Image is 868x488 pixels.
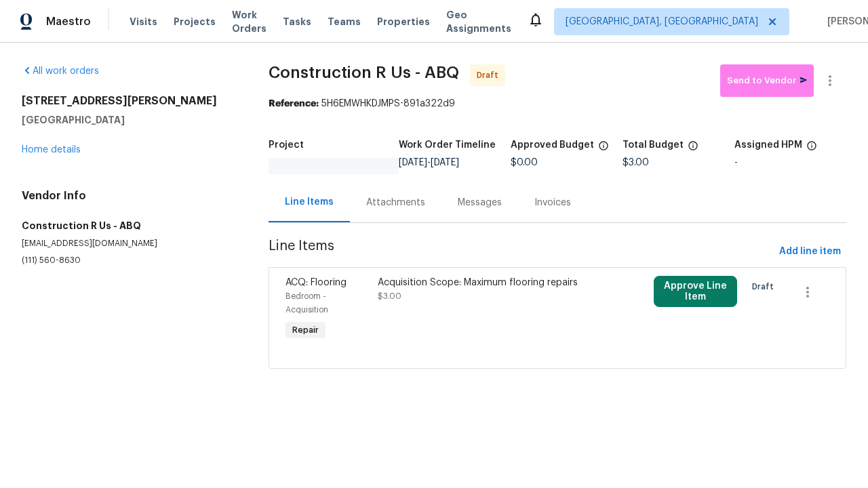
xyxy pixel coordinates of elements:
span: Geo Assignments [446,8,511,35]
div: 5H6EMWHKDJMPS-891a322d9 [269,97,846,110]
h4: Vendor Info [22,189,236,203]
span: Send to Vendor [727,73,807,89]
span: Add line item [779,243,841,260]
a: All work orders [22,66,99,76]
div: Invoices [534,196,571,209]
span: The total cost of line items that have been approved by both Opendoor and the Trade Partner. This... [598,140,609,158]
h5: Work Order Timeline [399,140,496,150]
span: Tasks [283,17,311,26]
span: The total cost of line items that have been proposed by Opendoor. This sum includes line items th... [688,140,698,158]
h5: [GEOGRAPHIC_DATA] [22,113,236,127]
span: Visits [130,15,157,28]
span: [GEOGRAPHIC_DATA], [GEOGRAPHIC_DATA] [566,15,758,28]
h5: Assigned HPM [734,140,802,150]
span: Line Items [269,239,774,264]
div: - [734,158,846,167]
button: Add line item [774,239,846,264]
a: Home details [22,145,81,155]
span: Draft [752,280,779,293]
h5: Total Budget [623,140,684,150]
h2: [STREET_ADDRESS][PERSON_NAME] [22,94,236,108]
h5: Approved Budget [511,140,594,150]
span: Draft [477,68,504,82]
span: Teams [328,15,361,28]
span: Repair [287,323,324,337]
h5: Project [269,140,304,150]
span: - [399,158,459,167]
span: Maestro [46,15,91,28]
span: Work Orders [232,8,267,35]
div: Messages [458,196,502,209]
p: (111) 560-8630 [22,255,236,266]
span: [DATE] [431,158,459,167]
span: Projects [174,15,216,28]
span: ACQ: Flooring [285,278,347,287]
button: Send to Vendor [720,64,814,97]
span: Construction R Us - ABQ [269,64,459,81]
p: [EMAIL_ADDRESS][DOMAIN_NAME] [22,238,236,249]
div: Acquisition Scope: Maximum flooring repairs [378,276,599,289]
span: $0.00 [511,158,538,167]
div: Attachments [366,196,425,209]
span: The hpm assigned to this work order. [806,140,817,158]
h5: Construction R Us - ABQ [22,219,236,232]
b: Reference: [269,99,319,108]
span: $3.00 [378,292,401,300]
div: Line Items [285,195,334,209]
span: [DATE] [399,158,427,167]
span: $3.00 [623,158,649,167]
span: Properties [377,15,430,28]
span: Bedroom - Acquisition [285,292,328,314]
button: Approve Line Item [654,276,738,307]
